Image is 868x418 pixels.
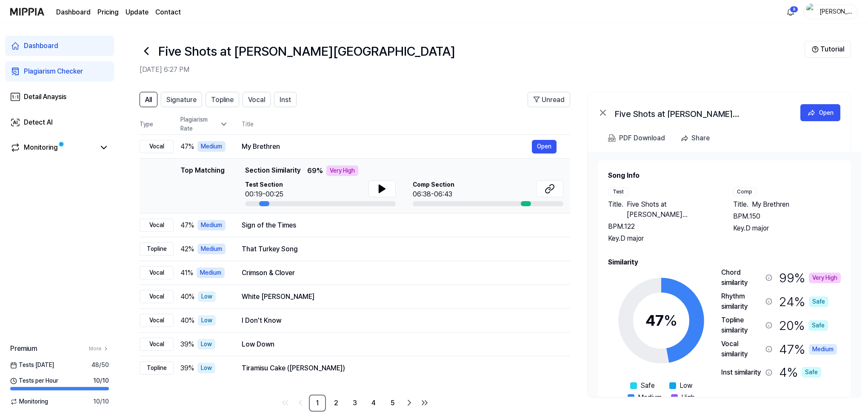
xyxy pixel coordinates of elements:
img: Help [812,46,819,53]
div: PDF Download [619,133,665,144]
div: Medium [197,220,226,230]
div: Safe [809,296,828,307]
div: Test [608,188,628,196]
div: BPM. 122 [608,222,716,232]
span: 40 % [180,292,194,302]
button: Share [677,130,717,147]
div: Low [198,291,216,302]
a: Dashboard [56,7,91,17]
span: High [681,392,695,403]
h2: Song Info [608,171,841,181]
a: Go to last page [418,396,431,409]
div: Crimson & Clover [242,268,557,278]
div: White [PERSON_NAME] [242,292,557,302]
div: [PERSON_NAME] [819,7,852,16]
button: All [140,92,157,107]
nav: pagination [140,395,570,412]
span: Topline [211,95,234,105]
a: 3 [346,395,363,412]
span: Safe [640,381,655,391]
span: Monitoring [10,397,48,406]
h1: Five Shots at Walker’s Creek #1 [158,42,455,61]
a: Open [800,104,840,121]
div: Vocal [140,219,174,232]
button: 알림8 [784,5,797,19]
a: Detail Anaysis [5,87,114,107]
button: Vocal [243,92,271,107]
div: Topline [140,242,174,256]
span: 41 % [180,268,193,278]
div: Vocal [140,266,174,279]
div: I Don't Know [242,316,557,326]
span: My Brethren [752,199,789,210]
a: Contact [155,7,181,17]
div: 99 % [779,267,841,288]
div: Medium [197,244,226,254]
div: Comp [733,188,756,196]
span: 39 % [180,363,194,373]
div: 47 % [779,339,837,359]
div: Plagiarism Rate [180,115,228,133]
div: 00:19-00:25 [245,189,283,199]
div: Safe [802,367,821,378]
button: profile[PERSON_NAME] [803,5,858,19]
div: Share [691,133,710,144]
span: Inst [280,95,291,105]
div: Low [197,363,215,373]
button: Unread [528,92,570,107]
div: Sign of the Times [242,220,557,230]
div: Tiramisu Cake ([PERSON_NAME]) [242,363,557,373]
span: 69 % [307,166,323,176]
div: Topline [140,361,174,375]
div: Detail Anaysis [24,92,66,102]
span: Tests per Hour [10,376,58,385]
span: All [145,95,152,105]
div: 8 [790,6,798,13]
div: Low Down [242,339,557,350]
div: That Turkey Song [242,244,557,254]
span: Test Section [245,180,283,189]
a: Go to next page [403,396,416,409]
button: Pricing [97,7,119,17]
div: Inst similarity [721,367,762,378]
span: Low [680,381,692,391]
div: Plagiarism Checker [24,66,83,77]
span: Premium [10,344,37,354]
div: Vocal [140,314,174,327]
span: 10 / 10 [93,397,109,406]
th: Type [140,114,174,135]
div: Dashboard [24,41,58,51]
div: Topline similarity [721,315,762,336]
h2: Similarity [608,257,841,267]
span: Signature [166,95,197,105]
span: 48 / 50 [91,361,109,370]
div: Open [819,108,834,117]
a: Update [126,7,148,17]
a: More [89,345,109,353]
img: profile [806,3,817,20]
a: Monitoring [10,142,95,153]
a: Plagiarism Checker [5,61,114,82]
div: Chord similarity [721,267,762,288]
span: Comp Section [413,180,454,189]
div: Medium [197,141,226,152]
button: Open [532,140,557,154]
div: 24 % [779,291,828,312]
span: 39 % [180,339,194,350]
span: Title . [608,199,623,220]
div: 20 % [779,315,828,336]
div: 06:38-06:43 [413,189,454,199]
a: 5 [384,395,401,412]
div: BPM. 150 [733,211,841,222]
img: 알림 [785,7,796,17]
div: Key. D major [608,233,716,244]
button: PDF Download [606,130,667,147]
div: Medium [197,267,225,278]
div: Monitoring [24,142,58,153]
button: Inst [274,92,297,107]
div: Low [198,315,216,326]
span: Title . [733,199,748,210]
div: Very High [326,165,358,176]
div: Five Shots at [PERSON_NAME][GEOGRAPHIC_DATA] [615,108,785,118]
